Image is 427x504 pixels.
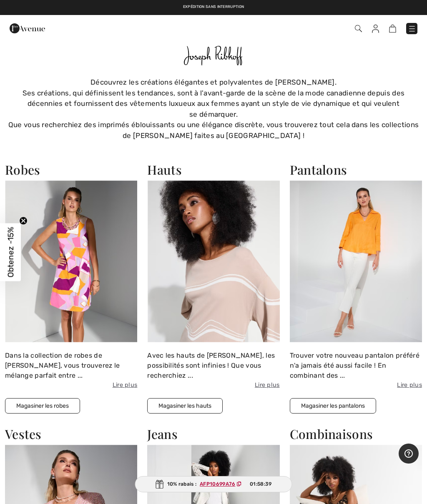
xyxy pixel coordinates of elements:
[19,216,28,225] button: Close teaser
[10,24,45,32] a: 1ère Avenue
[408,25,416,33] img: Menu
[183,43,244,69] img: Joseph Ribkoff
[250,480,271,488] span: 01:58:39
[389,25,396,33] img: Panier d'achat
[290,162,422,177] h2: Pantalons
[372,25,379,33] img: Mes infos
[290,381,422,390] span: Lire plus
[290,181,422,342] img: Pantalons par Joseph RIbkoff
[183,5,244,9] a: Expédition sans interruption
[5,181,137,342] img: Robes
[290,398,376,414] button: Magasiner les pantalons
[5,398,80,414] button: Magasiner les robes
[5,381,137,390] span: Lire plus
[147,398,223,414] button: Magasiner les hauts
[10,20,45,37] img: 1ère Avenue
[147,162,279,177] h2: Hauts
[355,25,362,32] img: Recherche
[147,181,279,342] img: Hauts par Joseph Ribkoff
[5,426,137,441] h2: Vestes
[135,476,292,492] div: 10% rabais :
[5,162,137,177] h2: Robes
[5,351,137,390] div: Dans la collection de robes de [PERSON_NAME], vous trouverez le mélange parfait entre ...
[147,426,279,441] h2: Jeans
[290,426,422,441] h2: Combinaisons
[147,381,279,390] span: Lire plus
[6,227,15,277] span: Obtenez -15%
[200,481,235,487] ins: AFP10699A76
[156,480,164,489] img: Gift.svg
[290,351,422,390] div: Trouver votre nouveau pantalon préféré n'a jamais été aussi facile ! En combinant des ...
[147,351,279,390] div: Avec les hauts de [PERSON_NAME], les possibilités sont infinies ! Que vous recherchiez ...
[5,77,422,88] div: Découvrez les créations élégantes et polyvalentes de [PERSON_NAME].
[5,120,422,141] div: Que vous recherchiez des imprimés éblouissants ou une élégance discrète, vous trouverez tout cela...
[399,444,419,464] iframe: Ouvre un widget dans lequel vous pouvez trouver plus d’informations
[5,88,422,120] div: Ses créations, qui définissent les tendances, sont à l'avant-garde de la scène de la mode canadie...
